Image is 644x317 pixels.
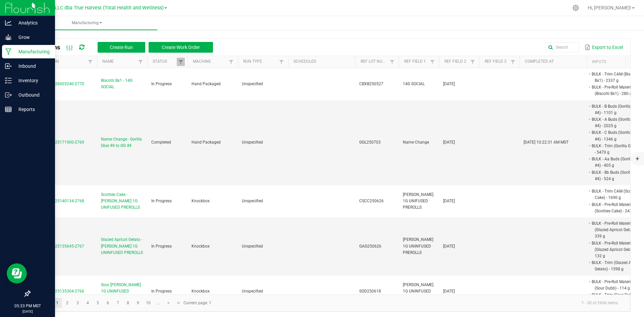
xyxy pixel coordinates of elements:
span: Hand Packaged [192,140,221,145]
a: Page 2 [62,298,72,308]
a: Page 8 [123,298,133,308]
span: [DATE] 10:22:31 AM MST [524,140,569,145]
span: DXR FINANCE 4 LLC dba True Harvest (Total Health and Wellness) [19,5,164,11]
span: In Progress [151,244,172,249]
span: GAG250626 [359,244,381,249]
span: Unspecified [242,140,263,145]
li: BULK - Trim (Glazed Apricot Gelato) - 1598 g [591,259,644,272]
li: BULK - Pre-Roll Material (Glazed Apricot Gelato) - 132 g [591,240,644,260]
span: In Progress [151,82,172,86]
inline-svg: Analytics [5,19,12,26]
p: Manufacturing [12,48,52,56]
li: BULK - Trim (Gorilla Glue #4) - 5470 g [591,143,644,156]
span: Create Work Order [162,45,200,50]
inline-svg: Inventory [5,77,12,84]
span: CBXB250527 [359,82,383,86]
span: MP-20250825135304-2766 [34,289,84,294]
span: Manufacturing [16,20,157,26]
li: BULK - Trim CAM (Biscotti Bx1) - 2337 g [591,71,644,84]
li: BULK - A Buds (Gorilla Glue #4) - 2025 g [591,116,644,129]
span: Go to the next page [166,300,171,306]
span: SOD250618 [359,289,381,294]
li: BULK - Trim CAM (Scotties Cake) - 1690 g [591,188,644,201]
a: Manufacturing [16,16,157,30]
span: [DATE] [443,289,455,294]
li: BULK - Bb Buds (Gorilla Glue #4) - 524 g [591,169,644,182]
li: BULK - Pre-Roll Material (Scotties Cake) - 243 g [591,201,644,214]
p: Inventory [12,76,52,85]
span: Knockbox [192,289,210,294]
li: BULK - C Buds (Gorilla Glue #4) - 1346 g [591,129,644,142]
a: Filter [177,58,185,66]
span: MP-20250825135645-2767 [34,244,84,249]
inline-svg: Grow [5,34,12,41]
input: Search [545,42,579,52]
button: Create Work Order [149,42,213,53]
span: [PERSON_NAME] 1G UNIFUSED PREROLLS [403,192,433,210]
span: Scotties Cake - [PERSON_NAME] 1G UNIFUSED PREROLLS [101,192,143,211]
span: In Progress [151,289,172,294]
span: [PERSON_NAME] 1G UNINFUSED PREROLLS [403,237,433,255]
p: Outbound [12,91,52,99]
kendo-pager: Current page: 1 [30,295,630,312]
span: Sour [PERSON_NAME] 1G UNINFUSED PREROLLS [101,282,143,301]
li: BULK - Pre-Roll Material (Biscotti Bx1) - 280 g [591,84,644,97]
a: Filter [469,58,477,66]
a: StatusSortable [153,59,176,64]
a: Run TypeSortable [243,59,277,64]
a: Page 11 [154,298,163,308]
span: Glazed Apricot Gelato - [PERSON_NAME] 1G UNINFUSED PREROLLS [101,236,143,256]
inline-svg: Manufacturing [5,48,12,55]
span: MP-20250825171900-2769 [34,140,84,145]
span: Biscotti Bx1 - 14G SOCIAL [101,77,143,90]
span: CSCC250626 [359,199,384,203]
a: Ref Field 3Sortable [485,59,508,64]
span: In Progress [151,199,172,203]
p: [DATE] [3,309,52,314]
a: NameSortable [102,59,136,64]
a: Ref Field 1Sortable [404,59,428,64]
span: Name Change [403,140,429,145]
span: Name Change - Gorilla Glue #4 to GG #4 [101,136,143,149]
span: GGL250703 [359,140,381,145]
button: Export to Excel [583,42,625,53]
li: BULK - Trim (Sour Dubb) - 1186 g [591,292,644,305]
span: Completed [151,140,171,145]
a: Filter [86,58,94,66]
a: Page 10 [144,298,153,308]
a: Ref Field 2Sortable [444,59,468,64]
a: Page 1 [52,298,62,308]
span: Unspecified [242,199,263,203]
p: Inbound [12,62,52,70]
a: Go to the next page [164,298,174,308]
a: Page 4 [83,298,93,308]
a: Ref Lot NumberSortable [361,59,388,64]
a: Filter [227,58,235,66]
span: Knockbox [192,244,210,249]
span: [DATE] [443,82,455,86]
iframe: Resource center [7,263,27,283]
a: Page 9 [133,298,143,308]
inline-svg: Reports [5,106,12,113]
a: Filter [428,58,436,66]
span: Hand Packaged [192,82,221,86]
p: Analytics [12,19,52,27]
a: ScheduledSortable [293,59,353,64]
a: Go to the last page [174,298,183,308]
span: Go to the last page [176,300,181,306]
span: MP-20250826003240-2770 [34,82,84,86]
a: Completed AtSortable [525,59,584,64]
kendo-pager-info: 1 - 30 of 2666 items [215,298,623,309]
span: MP-20250825140134-2768 [34,199,84,203]
a: Page 7 [113,298,123,308]
a: MachineSortable [193,59,227,64]
a: Filter [509,58,517,66]
a: Page 5 [93,298,103,308]
a: Page 6 [103,298,113,308]
span: [PERSON_NAME] 1G UNINFUSED PREROLLS [403,282,433,300]
span: [DATE] [443,244,455,249]
span: Unspecified [242,289,263,294]
inline-svg: Outbound [5,92,12,98]
span: [DATE] [443,199,455,203]
p: 05:33 PM MST [3,303,52,309]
